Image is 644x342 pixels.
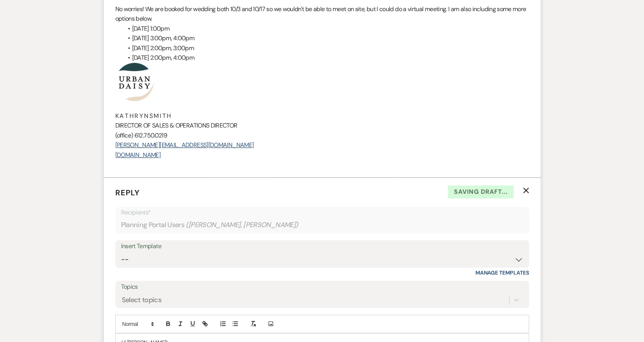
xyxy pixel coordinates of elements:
span: (office) 612.750.0219 [115,131,167,139]
a: [DOMAIN_NAME] [115,151,161,159]
span: Reply [115,188,140,198]
li: [DATE] 2:00pm, 4:00pm [123,53,529,63]
div: Insert Template [121,241,523,252]
div: Select topics [122,295,162,305]
p: Recipients* [121,208,523,218]
a: Manage Templates [475,269,529,276]
span: ( [PERSON_NAME], [PERSON_NAME] ) [186,220,298,230]
span: K A T H R Y N S M I T H [115,112,171,120]
li: [DATE] 3:00pm, 4:00pm [123,33,529,43]
li: [DATE] 1:00pm [123,24,529,34]
a: [PERSON_NAME][EMAIL_ADDRESS][DOMAIN_NAME] [115,141,254,149]
span: Saving draft... [448,185,514,198]
span: DIRECTOR OF SALES & OPERATIONS DIRECTOR [115,121,238,129]
p: No worries! We are booked for wedding both 10/3 and 10/17 so we wouldn't be able to meet on site,... [115,4,529,24]
div: Planning Portal Users [121,218,523,232]
li: [DATE] 2:00pm, 3:00pm [123,43,529,53]
label: Topics [121,281,523,293]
